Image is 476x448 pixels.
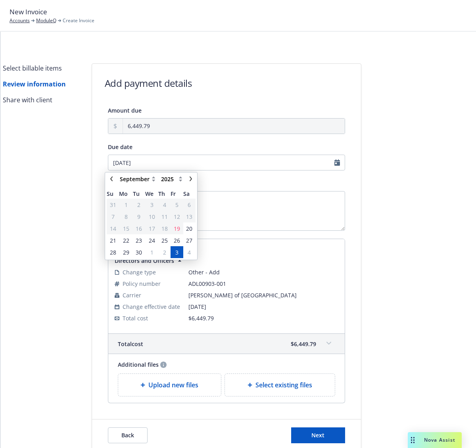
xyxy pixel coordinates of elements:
[115,257,184,265] button: Directors and Officers
[188,201,191,209] span: 6
[174,236,180,245] span: 26
[123,224,129,233] span: 15
[161,236,168,245] span: 25
[158,222,171,234] td: 18
[107,234,119,246] td: 21
[3,95,52,105] div: Share with client
[3,63,62,73] div: Select billable items
[118,360,159,369] span: Additional files
[291,340,316,348] span: $6,449.79
[123,302,180,311] span: Change effective date
[171,199,183,211] td: 5
[183,211,196,222] td: 13
[186,236,192,245] span: 27
[150,248,154,257] span: 1
[186,224,192,233] span: 20
[133,211,145,222] td: 9
[145,222,158,234] td: 17
[225,373,335,396] div: Select existing files
[188,280,338,288] span: ADL00903-001
[119,246,132,258] td: 29
[175,201,178,209] span: 5
[123,280,161,288] span: Policy number
[108,427,148,443] button: Back
[107,190,119,198] span: Su
[119,222,132,234] td: 15
[188,291,338,299] span: [PERSON_NAME] of [GEOGRAPHIC_DATA]
[186,174,196,184] a: chevronRight
[171,211,183,222] td: 12
[118,340,143,348] span: Total cost
[150,201,154,209] span: 3
[107,174,116,184] a: chevronLeft
[123,314,148,322] span: Total cost
[183,222,196,234] td: 20
[145,190,158,198] span: We
[188,302,338,311] span: [DATE]
[186,213,192,221] span: 13
[107,211,119,222] td: 7
[171,190,183,198] span: Fr
[108,191,345,231] textarea: Enter invoice description here
[424,437,455,443] span: Nova Assist
[175,248,178,257] span: 3
[123,236,129,245] span: 22
[125,213,128,221] span: 8
[10,7,47,17] span: New Invoice
[110,236,116,245] span: 21
[108,107,142,114] span: Amount due
[149,213,155,221] span: 10
[133,222,145,234] td: 16
[188,314,214,322] span: $6,449.79
[183,246,196,258] td: 4
[110,201,116,209] span: 31
[123,119,345,134] input: 0.00
[136,224,142,233] span: 16
[145,211,158,222] td: 10
[36,17,56,24] a: ModuleQ
[108,334,345,354] div: Totalcost$6,449.79
[133,234,145,246] td: 23
[107,199,119,211] td: 31
[183,234,196,246] td: 27
[158,211,171,222] td: 11
[110,248,116,257] span: 28
[145,246,158,258] td: 1
[118,373,222,396] div: Upload new files
[174,213,180,221] span: 12
[158,234,171,246] td: 25
[255,380,312,390] span: Select existing files
[158,246,171,258] td: 2
[311,431,324,439] span: Next
[149,236,155,245] span: 24
[123,268,156,276] span: Change type
[161,224,168,233] span: 18
[133,199,145,211] td: 2
[188,248,191,257] span: 4
[171,234,183,246] td: 26
[123,291,141,299] span: Carrier
[107,222,119,234] td: 14
[408,432,462,448] button: Nova Assist
[158,190,171,198] span: Th
[145,234,158,246] td: 24
[163,201,166,209] span: 4
[119,234,132,246] td: 22
[108,143,132,151] span: Due date
[136,236,142,245] span: 23
[136,248,142,257] span: 30
[171,222,183,234] td: 19
[408,432,418,448] div: Drag to move
[111,213,115,221] span: 7
[183,199,196,211] td: 6
[183,190,196,198] span: Sa
[137,201,140,209] span: 2
[123,248,129,257] span: 29
[105,77,192,90] h1: Add payment details
[125,201,128,209] span: 1
[145,199,158,211] td: 3
[121,431,134,439] span: Back
[161,213,168,221] span: 11
[63,17,94,24] span: Create Invoice
[119,199,132,211] td: 1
